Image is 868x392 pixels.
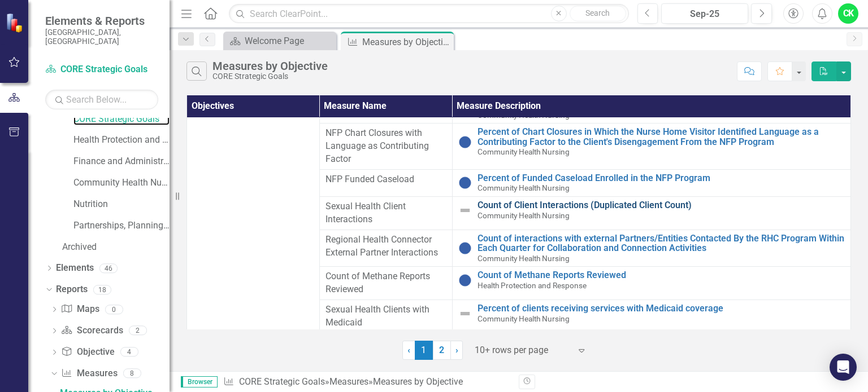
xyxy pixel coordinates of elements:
a: Health Protection and Response [73,134,170,147]
div: Measures by Objective [362,35,451,49]
small: [GEOGRAPHIC_DATA], [GEOGRAPHIC_DATA] [45,28,158,46]
a: Measures [61,367,117,380]
img: Baselining [458,274,472,287]
button: Sep-25 [661,3,748,24]
div: » » [223,376,510,389]
span: Count of Methane Reports Reviewed [325,271,430,294]
span: Elements & Reports [45,14,158,28]
div: Sep-25 [665,7,744,21]
a: CORE Strategic Goals [45,63,158,76]
a: Percent of clients receiving services with Medicaid coverage [478,303,845,314]
a: Scorecards [61,324,123,337]
img: Baselining [458,241,472,255]
div: Measures by Objective [373,376,463,387]
input: Search ClearPoint... [229,4,628,24]
a: Elements [56,262,94,275]
button: CK [838,3,858,24]
span: Health Protection and Response [478,281,587,290]
div: Measures by Objective [212,60,328,72]
a: Percent of Funded Caseload Enrolled in the NFP Program [478,173,845,183]
a: Nutrition [73,198,170,211]
span: Browser [181,376,218,387]
span: Community Health Nursing [478,314,570,323]
a: Finance and Administration [73,155,170,168]
div: 18 [93,285,111,294]
div: 0 [105,305,123,314]
div: 46 [99,263,118,273]
span: Search [585,8,610,17]
img: Baselining [458,176,472,190]
span: Community Health Nursing [478,254,570,263]
a: Archived [62,241,170,254]
div: 2 [129,326,147,336]
a: CORE Strategic Goals [239,376,325,387]
span: NFP Funded Caseload [325,174,414,184]
a: Partnerships, Planning, and Community Health Promotions [73,219,170,232]
span: NFP Chart Closures with Language as Contributing Factor [325,127,429,164]
a: Community Health Nursing [73,177,170,190]
span: Sexual Health Clients with Medicaid [325,304,429,328]
input: Search Below... [45,90,158,109]
a: Count of Methane Reports Reviewed [478,270,845,280]
span: 1 [415,341,433,360]
a: Count of interactions with external Partners/Entities Contacted By the RHC Program Within Each Qu... [478,234,845,253]
a: Measures [329,376,368,387]
div: Welcome Page [245,34,333,48]
span: ‹ [407,345,410,355]
a: CORE Strategic Goals [73,113,170,126]
a: Reports [56,283,88,296]
img: Not Defined [458,307,472,320]
span: Community Health Nursing [478,183,570,192]
div: 8 [123,368,141,378]
a: 2 [433,341,451,360]
div: Open Intercom Messenger [830,354,857,381]
a: Count of Client Interactions (Duplicated Client Count) [478,200,845,210]
img: ClearPoint Strategy [5,12,26,33]
span: Sexual Health Client Interactions [325,201,406,224]
span: Community Health Nursing [478,211,570,220]
img: Not Defined [458,204,472,217]
div: CORE Strategic Goals [212,72,328,81]
button: Search [570,6,626,21]
span: › [455,345,458,355]
a: Objective [61,346,114,359]
img: Baselining [458,135,472,149]
a: Percent of Chart Closures in Which the Nurse Home Visitor Identified Language as a Contributing F... [478,127,845,147]
a: Maps [61,303,99,316]
span: Community Health Nursing [478,147,570,156]
div: 4 [120,347,138,357]
a: Welcome Page [226,34,333,48]
span: Regional Health Connector External Partner Interactions [325,234,438,258]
